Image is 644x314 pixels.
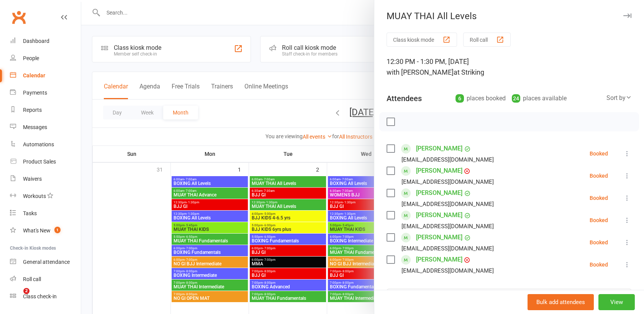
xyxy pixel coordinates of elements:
div: People [23,55,39,61]
a: Clubworx [9,8,28,27]
span: 2 [23,288,29,294]
div: Calendar [23,72,45,78]
iframe: Intercom live chat [8,288,26,306]
div: Class check-in [23,293,57,299]
a: Product Sales [10,153,81,170]
input: Search to add attendees [387,289,632,305]
div: 12:30 PM - 1:30 PM, [DATE] [387,56,632,78]
a: Calendar [10,67,81,84]
div: MUAY THAI All Levels [374,11,644,21]
a: Workouts [10,188,81,205]
div: [EMAIL_ADDRESS][DOMAIN_NAME] [401,155,494,165]
div: [EMAIL_ADDRESS][DOMAIN_NAME] [401,244,494,253]
div: Dashboard [23,38,49,44]
div: [EMAIL_ADDRESS][DOMAIN_NAME] [401,199,494,209]
div: What's New [23,227,51,234]
div: 6 [456,94,464,103]
a: Roll call [10,271,81,288]
a: Payments [10,84,81,101]
div: Roll call [23,276,41,282]
div: General attendance [23,259,70,265]
div: Automations [23,141,54,147]
a: [PERSON_NAME] [416,142,462,155]
div: places available [512,93,567,104]
div: Workouts [23,193,46,199]
a: Dashboard [10,33,81,50]
button: Roll call [463,33,511,47]
div: Booked [590,262,608,267]
div: Reports [23,107,42,113]
a: [PERSON_NAME] [416,209,462,221]
a: Waivers [10,170,81,188]
div: Booked [590,195,608,201]
a: Tasks [10,205,81,222]
a: Messages [10,119,81,136]
div: Sort by [606,93,632,103]
button: Bulk add attendees [528,294,594,310]
div: [EMAIL_ADDRESS][DOMAIN_NAME] [401,221,494,231]
a: [PERSON_NAME] [416,231,462,244]
span: 1 [54,227,61,233]
div: [EMAIL_ADDRESS][DOMAIN_NAME] [401,266,494,276]
a: [PERSON_NAME] [416,187,462,199]
div: Waivers [23,176,42,182]
div: Booked [590,173,608,178]
div: places booked [456,93,506,104]
div: Tasks [23,210,37,216]
div: Messages [23,124,47,130]
div: Attendees [387,93,422,104]
div: Booked [590,151,608,156]
a: [PERSON_NAME] [416,165,462,177]
a: People [10,50,81,67]
a: Automations [10,136,81,153]
div: Booked [590,240,608,245]
a: Class kiosk mode [10,288,81,305]
div: Product Sales [23,159,56,165]
a: General attendance kiosk mode [10,253,81,271]
div: Payments [23,90,47,96]
a: Reports [10,101,81,119]
button: Class kiosk mode [387,33,457,47]
a: [PERSON_NAME] [416,253,462,266]
div: Booked [590,218,608,223]
a: What's New1 [10,222,81,239]
div: [EMAIL_ADDRESS][DOMAIN_NAME] [401,177,494,187]
div: 24 [512,94,520,103]
button: View [598,294,635,310]
span: with [PERSON_NAME] [387,68,454,76]
span: at Striking [454,68,484,76]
